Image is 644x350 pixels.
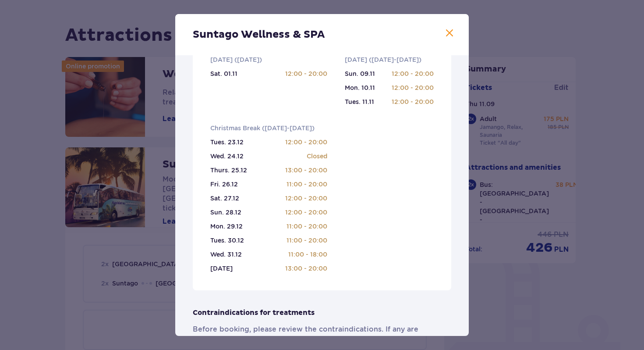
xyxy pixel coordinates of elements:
[287,236,327,245] p: 11:00 - 20:00
[210,236,244,245] p: Tues. 30.12
[285,69,327,78] p: 12:00 - 20:00
[210,194,239,203] p: Sat. 27.12
[392,97,434,106] p: 12:00 - 20:00
[285,208,327,217] p: 12:00 - 20:00
[210,264,233,273] p: [DATE]
[345,97,374,106] p: Tues. 11.11
[287,222,327,231] p: 11:00 - 20:00
[392,83,434,92] p: 12:00 - 20:00
[345,69,375,78] p: Sun. 09.11
[210,180,238,189] p: Fri. 26.12
[392,69,434,78] p: 12:00 - 20:00
[287,180,327,189] p: 11:00 - 20:00
[210,208,241,217] p: Sun. 28.12
[285,138,327,146] p: 12:00 - 20:00
[288,250,327,259] p: 11:00 - 18:00
[193,28,325,41] p: Suntago Wellness & SPA
[210,222,243,231] p: Mon. 29.12
[210,250,242,259] p: Wed. 31.12
[210,124,315,132] p: Christmas Break ([DATE]-[DATE])
[210,166,247,175] p: Thurs. 25.12
[285,166,327,175] p: 13:00 - 20:00
[345,83,375,92] p: Mon. 10.11
[307,152,327,161] p: Closed
[210,138,244,146] p: Tues. 23.12
[193,308,315,318] p: Contraindications for treatments
[210,55,262,64] p: [DATE] ([DATE])
[285,264,327,273] p: 13:00 - 20:00
[285,194,327,203] p: 12:00 - 20:00
[345,55,421,64] p: [DATE] ([DATE]-[DATE])
[210,152,244,161] p: Wed. 24.12
[210,69,237,78] p: Sat. 01.11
